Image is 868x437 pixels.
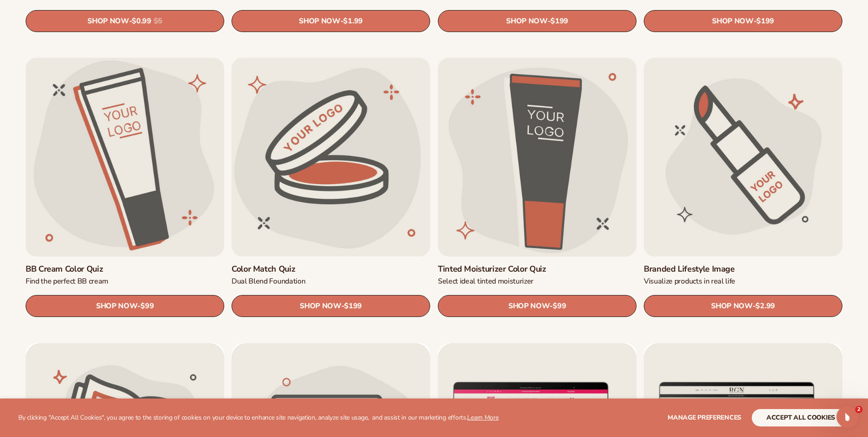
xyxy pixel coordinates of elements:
span: SHOP NOW [712,17,753,26]
span: 2 [855,406,863,413]
span: $99 [140,302,154,311]
a: SHOP NOW- $1.99 [232,10,430,32]
span: $0.99 [132,17,151,26]
span: $99 [553,302,566,311]
a: Color Match Quiz [232,264,430,274]
a: SHOP NOW- $0.99 $5 [26,10,224,32]
span: SHOP NOW [508,302,550,311]
button: accept all cookies [752,409,850,426]
button: Manage preferences [668,409,741,426]
span: $1.99 [344,17,363,26]
s: $5 [154,17,162,26]
span: SHOP NOW [299,17,340,26]
span: SHOP NOW [96,302,137,311]
a: BB Cream Color Quiz [26,264,224,274]
span: SHOP NOW [300,302,341,311]
a: Branded Lifestyle Image [644,264,842,274]
span: $199 [550,17,568,26]
p: By clicking "Accept All Cookies", you agree to the storing of cookies on your device to enhance s... [18,414,499,422]
a: SHOP NOW- $99 [26,295,224,317]
span: $2.99 [755,302,775,311]
span: SHOP NOW [711,302,752,311]
a: SHOP NOW- $199 [232,295,430,317]
a: SHOP NOW- $199 [438,10,636,32]
a: SHOP NOW- $199 [644,10,842,32]
span: SHOP NOW [506,17,547,26]
a: SHOP NOW- $99 [438,295,636,317]
a: Learn More [467,413,498,422]
span: Manage preferences [668,413,741,422]
iframe: Intercom live chat [836,406,858,428]
a: SHOP NOW- $2.99 [644,295,842,317]
a: Tinted Moisturizer Color Quiz [438,264,636,274]
span: SHOP NOW [87,17,129,26]
span: $199 [345,302,362,311]
span: $199 [756,17,774,26]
